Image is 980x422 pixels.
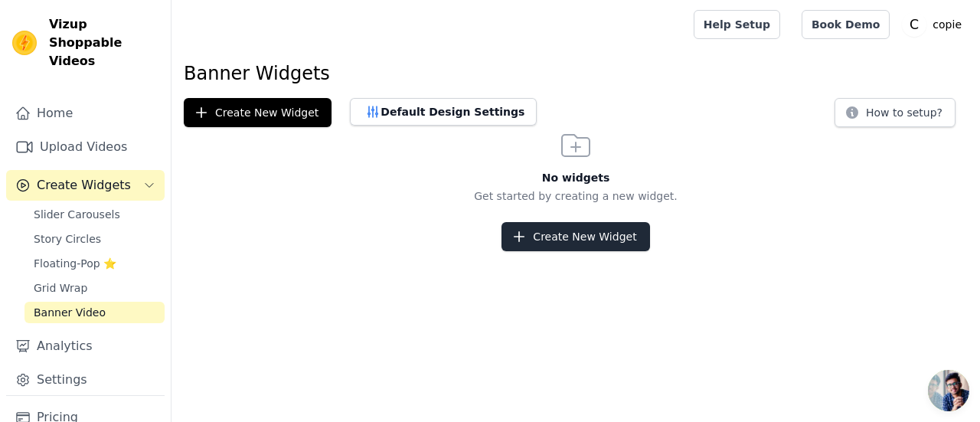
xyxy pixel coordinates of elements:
a: Banner Video [24,302,165,323]
span: Banner Video [34,305,106,320]
a: Help Setup [694,10,780,39]
button: Default Design Settings [350,98,537,126]
p: copie [926,11,968,38]
a: Grid Wrap [24,277,165,299]
button: C copie [902,11,968,38]
a: Upload Videos [6,132,165,162]
a: Analytics [6,331,165,361]
p: Get started by creating a new widget. [171,188,980,204]
a: Book Demo [802,10,890,39]
span: Create Widgets [37,176,131,195]
h3: No widgets [171,170,980,185]
a: How to setup? [835,109,955,123]
a: Ouvrir le chat [928,370,969,411]
span: Floating-Pop ⭐ [34,256,116,271]
img: Vizup [12,31,37,55]
a: Slider Carousels [24,204,165,225]
text: C [910,17,919,32]
button: Create Widgets [6,170,165,201]
span: Story Circles [34,231,101,247]
button: Create New Widget [501,222,649,251]
a: Floating-Pop ⭐ [24,253,165,274]
button: Create New Widget [184,98,332,127]
span: Grid Wrap [34,280,87,296]
a: Story Circles [24,228,165,250]
span: Slider Carousels [34,207,120,222]
a: Settings [6,365,165,395]
a: Home [6,98,165,129]
h1: Banner Widgets [184,61,968,86]
button: How to setup? [835,98,955,127]
span: Vizup Shoppable Videos [49,15,158,70]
